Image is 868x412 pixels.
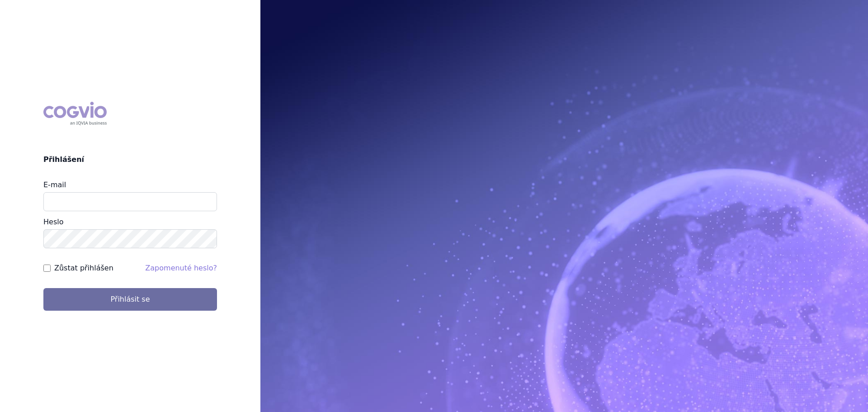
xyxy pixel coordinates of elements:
label: E-mail [43,180,66,189]
button: Přihlásit se [43,288,217,311]
label: Zůstat přihlášen [54,263,113,274]
div: COGVIO [43,102,107,125]
a: Zapomenuté heslo? [145,264,217,272]
h2: Přihlášení [43,154,217,165]
label: Heslo [43,218,63,226]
